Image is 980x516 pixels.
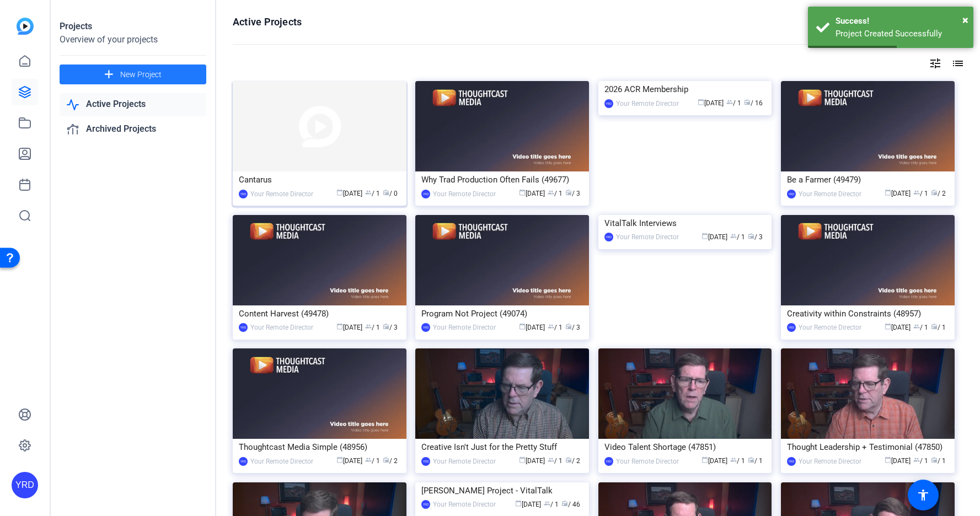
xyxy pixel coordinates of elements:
[515,500,522,507] span: calendar_today
[336,190,362,197] span: [DATE]
[698,99,704,105] span: calendar_today
[421,439,583,455] div: Creative Isn't Just for the Pretty Stuff
[604,81,766,98] div: 2026 ACR Membership
[544,500,550,507] span: group
[250,322,313,333] div: Your Remote Director
[383,324,398,331] span: / 3
[336,324,362,331] span: [DATE]
[929,57,942,70] mat-icon: tune
[913,324,928,331] span: / 1
[433,499,496,510] div: Your Remote Director
[60,64,206,84] button: New Project
[701,457,727,465] span: [DATE]
[787,323,796,332] div: YRD
[565,456,572,463] span: radio
[913,323,920,330] span: group
[519,324,545,331] span: [DATE]
[565,323,572,330] span: radio
[787,305,949,322] div: Creativity within Constraints (48957)
[519,456,526,463] span: calendar_today
[60,20,206,33] div: Projects
[913,456,920,463] span: group
[60,93,206,116] a: Active Projects
[239,439,400,455] div: Thoughtcast Media Simple (48956)
[730,456,737,463] span: group
[799,322,861,333] div: Your Remote Director
[931,190,946,197] span: / 2
[433,322,496,333] div: Your Remote Director
[885,189,891,196] span: calendar_today
[604,215,766,232] div: VitalTalk Interviews
[519,323,526,330] span: calendar_today
[836,15,965,28] div: Success!
[519,189,526,196] span: calendar_today
[383,323,389,330] span: radio
[336,189,343,196] span: calendar_today
[931,323,938,330] span: radio
[885,456,891,463] span: calendar_today
[421,482,583,499] div: [PERSON_NAME] Project - VitalTalk
[787,457,796,466] div: YRD
[885,457,911,465] span: [DATE]
[548,324,563,331] span: / 1
[233,15,302,29] h1: Active Projects
[931,456,938,463] span: radio
[365,456,372,463] span: group
[548,189,554,196] span: group
[616,232,679,243] div: Your Remote Director
[365,457,380,465] span: / 1
[250,456,313,467] div: Your Remote Director
[383,457,398,465] span: / 2
[748,233,754,239] span: radio
[519,190,545,197] span: [DATE]
[701,233,708,239] span: calendar_today
[365,190,380,197] span: / 1
[365,189,372,196] span: group
[548,456,554,463] span: group
[726,99,733,105] span: group
[913,190,928,197] span: / 1
[120,69,162,80] span: New Project
[544,501,559,508] span: / 1
[17,18,34,35] img: blue-gradient.svg
[787,190,796,198] div: YRD
[730,233,745,241] span: / 1
[239,171,400,188] div: Cantarus
[519,457,545,465] span: [DATE]
[917,488,930,502] mat-icon: accessibility
[701,456,708,463] span: calendar_today
[616,456,679,467] div: Your Remote Director
[561,500,568,507] span: radio
[336,457,362,465] span: [DATE]
[421,305,583,322] div: Program Not Project (49074)
[515,501,541,508] span: [DATE]
[548,457,563,465] span: / 1
[239,323,248,332] div: YRD
[565,324,580,331] span: / 3
[12,472,38,498] div: YRD
[962,12,968,28] button: Close
[565,190,580,197] span: / 3
[744,99,763,107] span: / 16
[604,439,766,455] div: Video Talent Shortage (47851)
[433,189,496,200] div: Your Remote Director
[744,99,751,105] span: radio
[239,457,248,466] div: YRD
[748,456,754,463] span: radio
[748,457,763,465] span: / 1
[60,118,206,141] a: Archived Projects
[962,13,968,26] span: ×
[365,324,380,331] span: / 1
[565,457,580,465] span: / 2
[799,456,861,467] div: Your Remote Director
[604,457,613,466] div: YRD
[365,323,372,330] span: group
[931,189,938,196] span: radio
[885,324,911,331] span: [DATE]
[730,233,737,239] span: group
[421,171,583,188] div: Why Trad Production Often Fails (49677)
[421,190,430,198] div: YRD
[913,457,928,465] span: / 1
[931,457,946,465] span: / 1
[836,28,965,40] div: Project Created Successfully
